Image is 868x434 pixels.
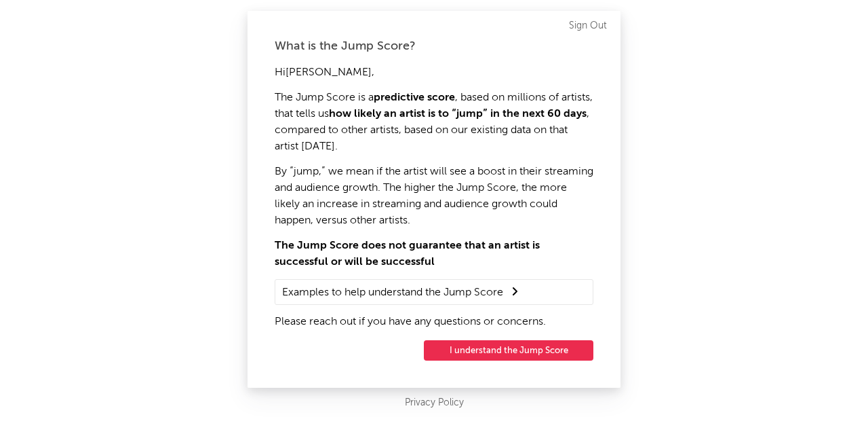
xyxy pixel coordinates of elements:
[275,65,593,81] p: Hi [PERSON_NAME] ,
[275,314,593,330] p: Please reach out if you have any questions or concerns.
[275,164,593,229] p: By “jump,” we mean if the artist will see a boost in their streaming and audience growth. The hig...
[282,283,586,301] summary: Examples to help understand the Jump Score
[569,18,607,34] a: Sign Out
[405,395,464,412] a: Privacy Policy
[275,38,593,54] div: What is the Jump Score?
[275,240,540,268] strong: The Jump Score does not guarantee that an artist is successful or will be successful
[424,340,593,361] button: I understand the Jump Score
[374,92,455,103] strong: predictive score
[275,90,593,155] p: The Jump Score is a , based on millions of artists, that tells us , compared to other artists, ba...
[329,109,587,120] strong: how likely an artist is to “jump” in the next 60 days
